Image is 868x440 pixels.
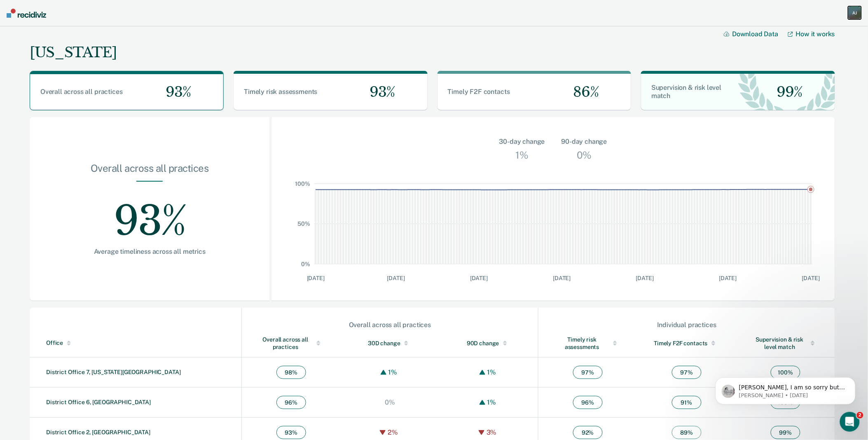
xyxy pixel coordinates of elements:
[484,428,499,436] div: 3%
[573,396,603,409] span: 96 %
[383,398,397,406] div: 0%
[46,399,151,405] a: District Office 6, [GEOGRAPHIC_DATA]
[654,339,720,347] div: Timely F2F contacts
[672,366,702,379] span: 97 %
[485,368,498,376] div: 1%
[242,329,341,358] th: Toggle SortBy
[555,336,621,351] div: Timely risk assessments
[573,366,603,379] span: 97 %
[553,275,571,281] text: [DATE]
[440,329,538,358] th: Toggle SortBy
[567,84,599,101] span: 86%
[306,275,324,281] text: [DATE]
[40,88,123,96] span: Overall across all practices
[341,329,440,358] th: Toggle SortBy
[46,339,238,346] div: Office
[539,321,835,329] div: Individual practices
[7,9,46,18] img: Recidiviz
[857,412,863,419] span: 2
[258,336,324,351] div: Overall across all practices
[276,426,306,439] span: 93 %
[719,275,737,281] text: [DATE]
[703,360,868,418] iframe: Intercom notifications message
[538,329,637,358] th: Toggle SortBy
[802,275,820,281] text: [DATE]
[788,30,835,38] a: How it works
[276,366,306,379] span: 98 %
[386,428,400,436] div: 2%
[276,396,306,409] span: 96 %
[56,248,243,255] div: Average timeliness across all metrics
[724,30,788,38] button: Download Data
[636,275,654,281] text: [DATE]
[485,398,498,406] div: 1%
[753,336,819,351] div: Supervision & risk level match
[30,329,242,358] th: Toggle SortBy
[46,369,181,375] a: District Office 7, [US_STATE][GEOGRAPHIC_DATA]
[637,329,736,358] th: Toggle SortBy
[514,147,531,163] div: 1%
[840,412,860,432] iframe: Intercom live chat
[244,88,317,96] span: Timely risk assessments
[848,6,861,19] button: AJ
[46,429,150,435] a: District Office 2, [GEOGRAPHIC_DATA]
[562,137,607,147] div: 90-day change
[848,6,861,19] div: A J
[575,147,594,163] div: 0%
[387,275,405,281] text: [DATE]
[159,84,191,101] span: 93%
[30,44,117,61] div: [US_STATE]
[499,137,545,147] div: 30-day change
[651,84,721,100] span: Supervision & risk level match
[56,182,243,248] div: 93%
[363,84,395,101] span: 93%
[448,88,510,96] span: Timely F2F contacts
[470,275,488,281] text: [DATE]
[573,426,603,439] span: 92 %
[771,426,800,439] span: 99 %
[56,162,243,181] div: Overall across all practices
[242,321,538,329] div: Overall across all practices
[672,396,702,409] span: 91 %
[456,339,522,347] div: 90D change
[357,339,423,347] div: 30D change
[736,329,835,358] th: Toggle SortBy
[386,368,400,376] div: 1%
[672,426,702,439] span: 89 %
[770,84,803,101] span: 99%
